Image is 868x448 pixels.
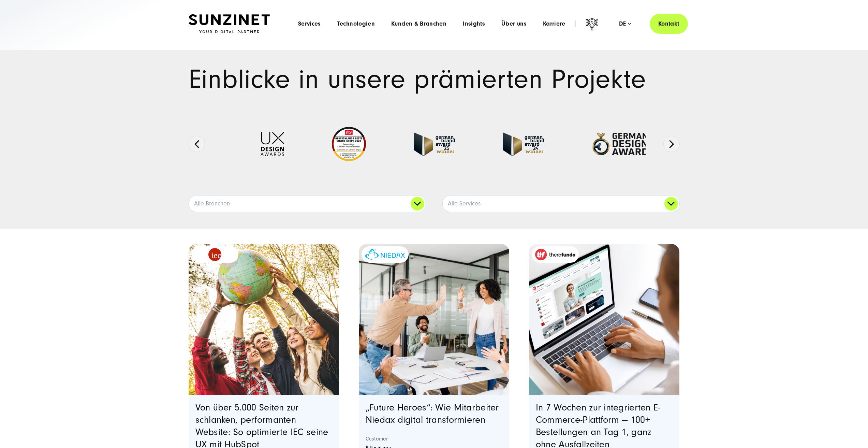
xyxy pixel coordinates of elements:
[619,20,631,27] div: de
[261,132,284,156] img: UX-Design-Awards - fullservice digital agentur SUNZINET
[443,196,679,212] a: Alle Services
[189,244,339,395] a: Featured image: eine Gruppe von fünf verschiedenen jungen Menschen, die im Freien stehen und geme...
[650,14,688,34] a: Kontakt
[189,136,205,152] button: Previous
[365,249,405,261] img: niedax-logo
[592,132,648,156] img: German-Design-Award - fullservice digital agentur SUNZINET
[189,67,680,92] h1: Einblicke in unsere prämierten Projekte
[298,20,321,27] a: Services
[208,248,221,261] img: logo_IEC
[543,20,565,27] a: Karriere
[463,20,485,27] a: Insights
[189,14,270,33] img: SUNZINET Full Service Digital Agentur
[332,127,366,161] img: Deutschlands beste Online Shops 2023 - boesner - Kunde - SUNZINET
[337,20,375,27] a: Technologien
[366,402,499,425] a: „Future Heroes“: Wie Mitarbeiter Niedax digital transformieren
[359,244,510,395] a: Featured image: eine Gruppe von Kollegen in einer modernen Büroumgebung, die einen Erfolg feiern....
[501,20,527,27] a: Über uns
[503,132,544,156] img: German-Brand-Award - fullservice digital agentur SUNZINET
[391,20,446,27] a: Kunden & Branchen
[359,244,510,395] img: eine Gruppe von Kollegen in einer modernen Büroumgebung, die einen Erfolg feiern. Ein Mann gibt e...
[366,435,503,442] strong: Customer
[535,249,575,260] img: therafundo_10-2024_logo_2c
[189,244,339,395] img: eine Gruppe von fünf verschiedenen jungen Menschen, die im Freien stehen und gemeinsam eine Weltk...
[414,132,455,156] img: German Brand Award winner 2025 - Full Service Digital Agentur SUNZINET
[663,136,680,152] button: Next
[189,196,426,212] a: Alle Branchen
[529,244,680,395] a: Featured image: - Read full post: In 7 Wochen zur integrierten E-Commerce-Plattform | therafundo ...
